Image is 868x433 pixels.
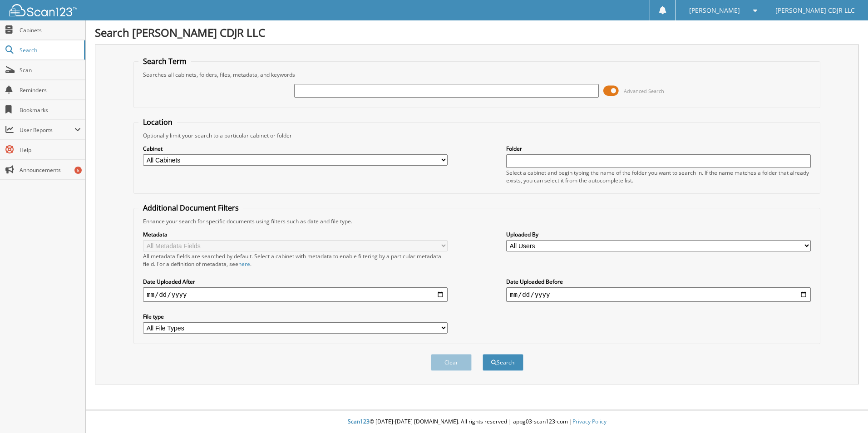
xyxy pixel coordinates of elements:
[20,86,81,94] span: Reminders
[74,167,82,174] div: 6
[775,8,855,13] span: [PERSON_NAME] CDJR LLC
[20,46,79,54] span: Search
[20,126,74,134] span: User Reports
[506,231,811,238] label: Uploaded By
[431,354,472,371] button: Clear
[238,260,250,268] a: here
[138,132,815,139] div: Optionally limit your search to a particular cabinet or folder
[506,145,811,153] label: Folder
[20,106,81,114] span: Bookmarks
[483,354,523,371] button: Search
[143,313,448,320] label: File type
[138,203,243,213] legend: Additional Document Filters
[95,25,859,40] h1: Search [PERSON_NAME] CDJR LLC
[143,252,448,268] div: All metadata fields are searched by default. Select a cabinet with metadata to enable filtering b...
[348,418,370,425] span: Scan123
[138,117,177,127] legend: Location
[506,169,811,184] div: Select a cabinet and begin typing the name of the folder you want to search in. If the name match...
[138,217,815,225] div: Enhance your search for specific documents using filters such as date and file type.
[143,231,448,238] label: Metadata
[138,71,815,79] div: Searches all cabinets, folders, files, metadata, and keywords
[138,56,191,66] legend: Search Term
[143,278,448,285] label: Date Uploaded After
[572,418,607,425] a: Privacy Policy
[20,26,81,34] span: Cabinets
[506,278,811,285] label: Date Uploaded Before
[143,145,448,153] label: Cabinet
[20,146,81,154] span: Help
[86,411,868,433] div: © [DATE]-[DATE] [DOMAIN_NAME]. All rights reserved | appg03-scan123-com |
[9,4,77,16] img: scan123-logo-white.svg
[143,287,448,302] input: start
[20,166,81,174] span: Announcements
[20,66,81,74] span: Scan
[624,88,664,94] span: Advanced Search
[506,287,811,302] input: end
[823,389,868,433] iframe: Chat Widget
[689,8,740,13] span: [PERSON_NAME]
